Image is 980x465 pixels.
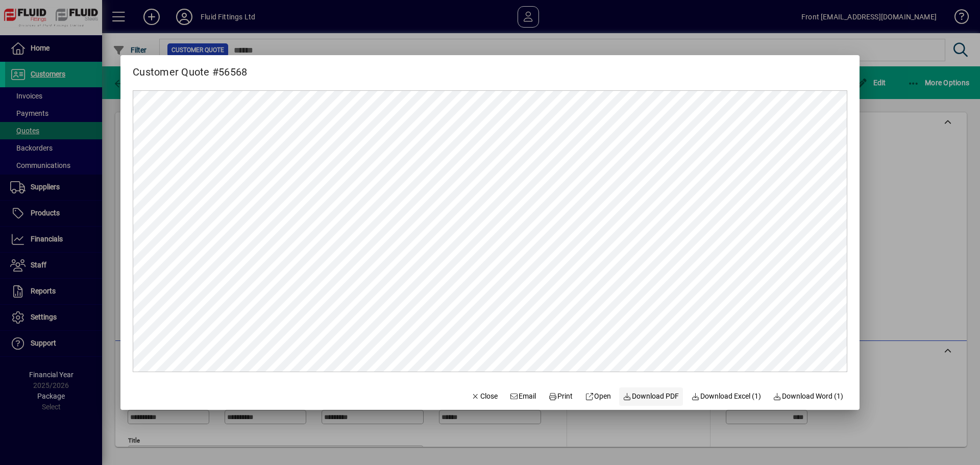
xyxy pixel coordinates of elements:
[687,387,765,406] button: Download Excel (1)
[510,391,536,402] span: Email
[623,391,679,402] span: Download PDF
[506,387,541,406] button: Email
[773,391,844,402] span: Download Word (1)
[691,391,761,402] span: Download Excel (1)
[769,387,848,406] button: Download Word (1)
[471,391,498,402] span: Close
[548,391,573,402] span: Print
[544,387,577,406] button: Print
[619,387,683,406] a: Download PDF
[585,391,611,402] span: Open
[581,387,615,406] a: Open
[120,55,259,80] h2: Customer Quote #56568
[467,387,502,406] button: Close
